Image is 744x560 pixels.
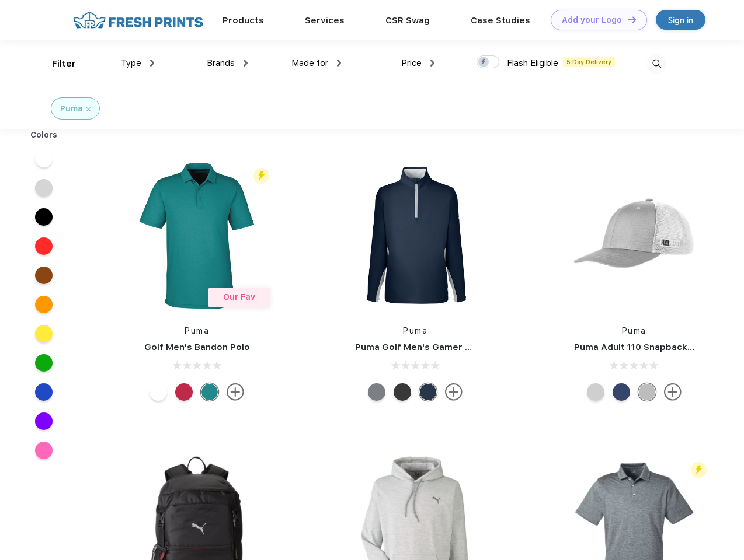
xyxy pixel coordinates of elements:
[253,168,269,184] img: flash_active_toggle.svg
[338,158,493,313] img: func=resize&h=266
[668,13,693,27] div: Sign in
[691,462,707,478] img: flash_active_toggle.svg
[22,129,67,141] div: Colors
[664,383,682,401] img: more.svg
[222,15,264,26] a: Products
[385,15,430,26] a: CSR Swag
[144,342,250,352] a: Golf Men's Bandon Polo
[401,58,422,68] span: Price
[394,383,411,401] div: Puma Black
[52,57,76,71] div: Filter
[656,10,705,30] a: Sign in
[86,107,91,111] img: filter_cancel.svg
[557,158,712,313] img: func=resize&h=266
[368,383,385,401] div: Quiet Shade
[563,57,615,67] span: 5 Day Delivery
[403,326,427,335] a: Puma
[628,16,636,23] img: DT
[223,292,255,302] span: Our Fav
[622,326,646,335] a: Puma
[207,58,235,68] span: Brands
[507,58,558,68] span: Flash Eligible
[587,383,604,401] div: Quarry Brt Whit
[150,383,167,401] div: Bright White
[185,326,209,335] a: Puma
[305,15,345,26] a: Services
[291,58,328,68] span: Made for
[355,342,540,352] a: Puma Golf Men's Gamer Golf Quarter-Zip
[445,383,463,401] img: more.svg
[647,54,666,73] img: desktop_search.svg
[227,383,244,401] img: more.svg
[337,60,341,66] img: dropdown.png
[244,60,248,66] img: dropdown.png
[638,383,656,401] div: Quarry with Brt Whit
[430,60,434,66] img: dropdown.png
[419,383,437,401] div: Navy Blazer
[121,58,141,68] span: Type
[175,383,193,401] div: Ski Patrol
[150,60,154,66] img: dropdown.png
[69,10,207,30] img: fo%20logo%202.webp
[60,103,83,115] div: Puma
[613,383,630,401] div: Peacoat with Qut Shd
[201,383,218,401] div: Green Lagoon
[119,158,274,313] img: func=resize&h=266
[562,15,622,25] div: Add your Logo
